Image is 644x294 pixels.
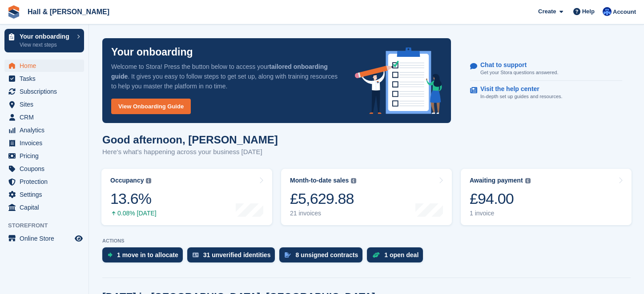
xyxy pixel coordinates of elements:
div: 31 unverified identities [203,251,271,258]
a: Visit the help center In-depth set up guides and resources. [470,81,622,105]
img: icon-info-grey-7440780725fd019a000dd9b08b2336e03edf1995a4989e88bcd33f0948082b44.svg [525,178,531,183]
span: Tasks [20,72,73,85]
span: Analytics [20,124,73,136]
img: Claire Banham [603,7,612,16]
a: menu [4,124,84,136]
img: contract_signature_icon-13c848040528278c33f63329250d36e43548de30e8caae1d1a13099fd9432cc5.svg [285,252,291,258]
a: menu [4,98,84,111]
span: Help [582,7,595,16]
span: Subscriptions [20,85,73,98]
p: Visit the help center [480,85,555,93]
div: Occupancy [110,177,144,184]
p: Chat to support [480,61,551,69]
a: menu [4,163,84,175]
div: 8 unsigned contracts [295,251,358,258]
img: onboarding-info-6c161a55d2c0e0a8cae90662b2fe09162a5109e8cc188191df67fb4f79e88e88.svg [355,48,442,114]
a: Month-to-date sales £5,629.88 21 invoices [281,169,452,225]
a: menu [4,85,84,98]
a: menu [4,232,84,245]
span: Capital [20,201,73,214]
p: Get your Stora questions answered. [480,69,558,76]
div: 1 open deal [384,251,419,258]
span: Pricing [20,150,73,162]
p: In-depth set up guides and resources. [480,93,563,100]
span: Invoices [20,137,73,149]
div: 13.6% [110,190,157,208]
span: Coupons [20,163,73,175]
div: Awaiting payment [470,177,523,184]
a: 8 unsigned contracts [279,247,367,267]
a: menu [4,175,84,188]
a: 1 open deal [367,247,427,267]
a: menu [4,150,84,162]
a: Preview store [73,233,84,244]
p: Your onboarding [20,33,72,40]
a: menu [4,60,84,72]
p: ACTIONS [102,238,631,244]
span: CRM [20,111,73,123]
a: 1 move in to allocate [102,247,187,267]
a: Hall & [PERSON_NAME] [24,4,113,19]
div: £5,629.88 [290,190,356,208]
div: 1 move in to allocate [117,251,178,258]
a: menu [4,201,84,214]
span: Settings [20,188,73,201]
span: Storefront [8,221,89,230]
span: Protection [20,175,73,188]
p: View next steps [20,41,72,49]
span: Account [613,8,636,16]
img: deal-1b604bf984904fb50ccaf53a9ad4b4a5d6e5aea283cecdc64d6e3604feb123c2.svg [372,252,380,258]
img: icon-info-grey-7440780725fd019a000dd9b08b2336e03edf1995a4989e88bcd33f0948082b44.svg [146,178,151,183]
a: Chat to support Get your Stora questions answered. [470,57,622,81]
p: Welcome to Stora! Press the button below to access your . It gives you easy to follow steps to ge... [111,62,341,91]
a: Awaiting payment £94.00 1 invoice [461,169,632,225]
a: menu [4,111,84,123]
div: 1 invoice [470,210,531,217]
div: 0.08% [DATE] [110,210,157,217]
a: menu [4,137,84,149]
a: View Onboarding Guide [111,99,191,114]
a: 31 unverified identities [187,247,280,267]
img: verify_identity-adf6edd0f0f0b5bbfe63781bf79b02c33cf7c696d77639b501bdc392416b5a36.svg [193,252,199,258]
img: icon-info-grey-7440780725fd019a000dd9b08b2336e03edf1995a4989e88bcd33f0948082b44.svg [351,178,356,183]
a: Your onboarding View next steps [4,29,84,52]
p: Your onboarding [111,47,193,57]
a: menu [4,72,84,85]
a: Occupancy 13.6% 0.08% [DATE] [101,169,272,225]
a: menu [4,188,84,201]
span: Home [20,60,73,72]
span: Create [538,7,556,16]
h1: Good afternoon, [PERSON_NAME] [102,134,278,146]
div: Month-to-date sales [290,177,349,184]
span: Sites [20,98,73,111]
div: 21 invoices [290,210,356,217]
div: £94.00 [470,190,531,208]
img: move_ins_to_allocate_icon-fdf77a2bb77ea45bf5b3d319d69a93e2d87916cf1d5bf7949dd705db3b84f3ca.svg [108,252,113,258]
span: Online Store [20,232,73,245]
p: Here's what's happening across your business [DATE] [102,147,278,157]
img: stora-icon-8386f47178a22dfd0bd8f6a31ec36ba5ce8667c1dd55bd0f319d3a0aa187defe.svg [7,5,20,19]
